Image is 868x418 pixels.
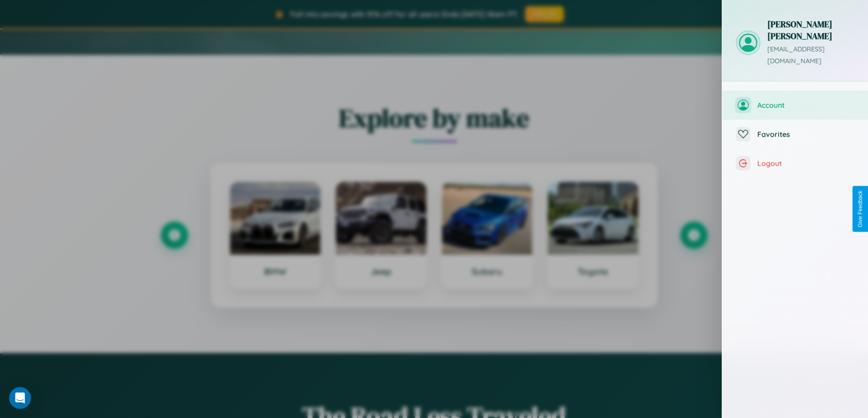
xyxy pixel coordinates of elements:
[757,130,854,139] span: Favorites
[9,387,31,409] div: Open Intercom Messenger
[757,101,854,110] span: Account
[757,159,854,168] span: Logout
[722,149,868,178] button: Logout
[767,18,854,42] h3: [PERSON_NAME] [PERSON_NAME]
[722,120,868,149] button: Favorites
[767,44,854,67] p: [EMAIL_ADDRESS][DOMAIN_NAME]
[857,191,863,227] div: Give Feedback
[722,91,868,120] button: Account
